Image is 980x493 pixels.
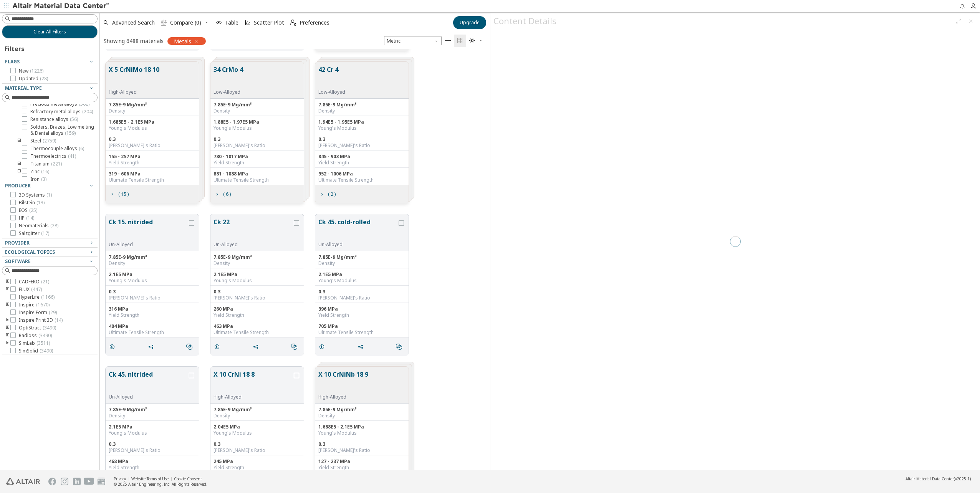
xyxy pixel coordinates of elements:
span: New [19,68,43,74]
span: ( 41 ) [68,153,76,159]
div: 260 MPa [214,306,301,312]
div: Low-Alloyed [214,89,243,95]
div: [PERSON_NAME]'s Ratio [318,295,406,301]
div: Un-Alloyed [318,242,397,248]
div: 319 - 606 MPa [109,171,196,177]
div: 245 MPa [214,458,301,465]
span: Inspire [19,302,50,308]
div: [PERSON_NAME]'s Ratio [318,142,406,149]
button: Provider [2,238,98,248]
i:  [291,344,297,350]
div: Density [109,260,196,266]
span: ( 204 ) [82,108,93,115]
span: HP [19,215,34,221]
div: Ultimate Tensile Strength [214,329,301,336]
span: ( 3511 ) [36,340,50,346]
div: 1.94E5 - 1.95E5 MPa [318,119,406,125]
i: toogle group [17,161,22,167]
div: Young's Modulus [318,125,406,131]
span: Advanced Search [112,20,155,25]
div: 881 - 1088 MPa [214,171,301,177]
button: Tile View [454,35,466,47]
span: ( 16 ) [41,168,49,175]
i: toogle group [17,169,22,175]
button: Share [249,339,265,354]
span: CADFEKO [19,279,49,285]
div: Un-Alloyed [109,242,187,248]
span: Provider [5,240,30,246]
span: ( 14 ) [55,317,63,323]
span: Neomaterials [19,223,58,229]
i: toogle group [5,340,10,346]
div: Unit System [384,36,442,45]
div: 463 MPa [214,323,301,329]
span: Scatter Plot [254,20,284,25]
span: Refractory metal alloys [30,109,93,115]
span: ( 14 ) [26,215,34,221]
button: Material Type [2,84,98,93]
div: Ultimate Tensile Strength [109,329,196,336]
span: Updated [19,76,48,82]
button: Clear All Filters [2,25,98,38]
span: Resistance alloys [30,116,78,122]
div: 1.688E5 - 2.1E5 MPa [318,424,406,430]
button: Theme [466,35,486,47]
a: Website Terms of Use [131,476,169,481]
div: 468 MPa [109,458,196,465]
span: ( 17 ) [41,230,49,237]
div: 2.1E5 MPa [109,424,196,430]
button: Share [144,339,161,354]
div: [PERSON_NAME]'s Ratio [109,295,196,301]
span: ( 3 ) [41,176,46,182]
div: Young's Modulus [109,278,196,284]
i: toogle group [17,138,22,144]
div: Yield Strength [109,160,196,166]
div: Ultimate Tensile Strength [318,177,406,183]
div: Density [318,108,406,114]
span: SimLab [19,340,50,346]
div: 845 - 903 MPa [318,154,406,160]
div: 0.3 [109,136,196,142]
div: Density [109,108,196,114]
span: Bilstein [19,200,45,206]
div: 7.85E-9 Mg/mm³ [109,254,196,260]
span: ( 159 ) [65,130,76,136]
span: Metals [174,38,191,45]
div: 7.85E-9 Mg/mm³ [318,407,406,413]
div: 396 MPa [318,306,406,312]
span: Flags [5,58,20,65]
div: [PERSON_NAME]'s Ratio [109,142,196,149]
span: Preferences [300,20,329,25]
span: Inspire Form [19,309,57,316]
div: Yield Strength [318,465,406,471]
span: Producer [5,182,31,189]
img: Altair Material Data Center [12,2,110,10]
div: 2.1E5 MPa [318,271,406,278]
div: Ultimate Tensile Strength [109,177,196,183]
button: Ck 45. nitrided [109,370,187,394]
div: 2.04E5 MPa [214,424,301,430]
i:  [161,20,167,26]
span: ( 13 ) [36,199,45,206]
span: Upgrade [460,20,480,26]
span: Metric [384,36,442,45]
div: 7.85E-9 Mg/mm³ [214,102,301,108]
span: SimSolid [19,348,53,354]
span: ( 6 ) [79,145,84,152]
button: Ck 22 [214,217,292,242]
div: Ultimate Tensile Strength [318,329,406,336]
div: Young's Modulus [214,278,301,284]
button: Share [354,339,370,354]
span: Thermoelectrics [30,153,76,159]
div: Young's Modulus [318,430,406,436]
span: ( 15 ) [118,192,129,197]
div: Ultimate Tensile Strength [214,177,301,183]
div: High-Alloyed [109,89,159,95]
span: OptiStruct [19,325,56,331]
span: ( 1226 ) [30,68,43,74]
div: Young's Modulus [109,125,196,131]
div: 1.685E5 - 2.1E5 MPa [109,119,196,125]
div: 0.3 [214,441,301,447]
div: [PERSON_NAME]'s Ratio [214,295,301,301]
div: Young's Modulus [214,125,301,131]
